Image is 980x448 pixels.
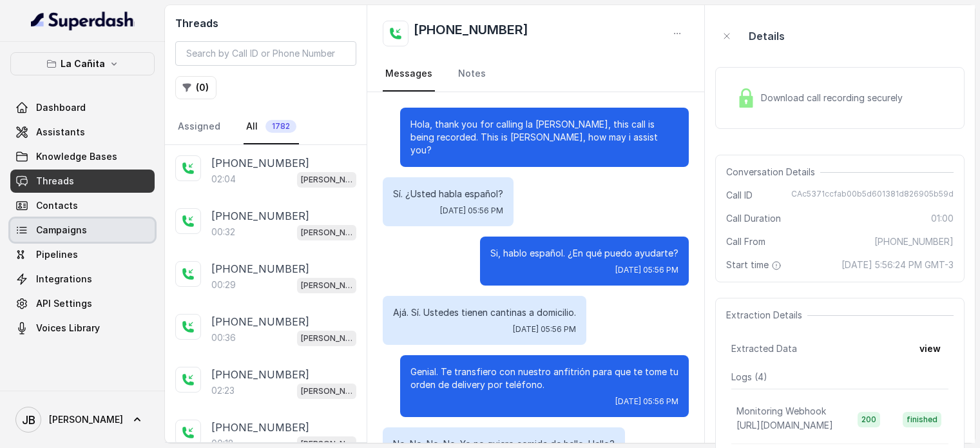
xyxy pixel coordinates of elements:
p: 00:36 [211,331,236,344]
p: 00:29 [211,278,236,291]
span: API Settings [36,297,92,310]
p: Details [749,28,785,44]
p: [PHONE_NUMBER] [211,367,309,382]
p: 02:04 [211,173,236,186]
span: [DATE] 05:56 PM [615,396,678,407]
span: Call From [726,235,765,248]
span: 200 [858,412,880,427]
span: Call ID [726,189,753,202]
span: [DATE] 5:56:24 PM GMT-3 [841,258,954,271]
a: Assigned [175,110,223,144]
img: Lock Icon [736,88,756,108]
span: Assistants [36,126,85,139]
p: La Cañita [61,56,105,72]
a: Contacts [10,194,155,217]
p: 00:32 [211,226,235,239]
a: Knowledge Bases [10,145,155,168]
span: Conversation Details [726,166,820,179]
p: Sí. ¿Usted habla español? [393,188,503,200]
nav: Tabs [175,110,356,144]
span: Call Duration [726,212,781,225]
a: [PERSON_NAME] [10,402,155,438]
a: Pipelines [10,243,155,266]
p: [PERSON_NAME] [301,173,352,186]
a: All1782 [244,110,299,144]
span: Start time [726,258,784,271]
p: 02:23 [211,384,235,397]
span: 1782 [265,120,296,133]
nav: Tabs [383,57,689,92]
button: view [912,337,948,360]
a: Assistants [10,121,155,144]
p: [PERSON_NAME] [301,226,352,239]
span: Pipelines [36,248,78,261]
span: Dashboard [36,101,86,114]
p: Si, hablo español. ¿En qué puedo ayudarte? [490,247,678,260]
a: Campaigns [10,219,155,242]
p: [PHONE_NUMBER] [211,208,309,224]
span: Download call recording securely [761,92,908,104]
span: 01:00 [931,212,954,225]
a: Dashboard [10,96,155,119]
span: [PHONE_NUMBER] [874,235,954,248]
span: Extraction Details [726,309,807,322]
h2: [PHONE_NUMBER] [414,21,528,46]
span: [PERSON_NAME] [49,413,123,426]
p: Logs ( 4 ) [731,371,948,384]
input: Search by Call ID or Phone Number [175,41,356,66]
a: Messages [383,57,435,92]
span: Extracted Data [731,342,797,355]
img: light.svg [31,10,135,31]
span: [URL][DOMAIN_NAME] [736,420,833,431]
p: [PHONE_NUMBER] [211,155,309,171]
span: Campaigns [36,224,87,237]
span: Integrations [36,273,92,286]
span: CAc5371ccfab00b5d601381d826905b59d [791,189,954,202]
p: [PERSON_NAME] [301,279,352,292]
p: [PHONE_NUMBER] [211,261,309,277]
a: Integrations [10,268,155,291]
a: API Settings [10,292,155,315]
span: [DATE] 05:56 PM [440,206,503,216]
p: Genial. Te transfiero con nuestro anfitrión para que te tome tu orden de delivery por teléfono. [410,365,678,391]
p: Monitoring Webhook [736,405,826,418]
span: Knowledge Bases [36,150,117,163]
span: [DATE] 05:56 PM [513,324,576,335]
p: [PHONE_NUMBER] [211,314,309,329]
span: [DATE] 05:56 PM [615,265,678,275]
h2: Threads [175,15,356,31]
p: [PERSON_NAME] [301,385,352,398]
p: Hola, thank you for calling la [PERSON_NAME], this call is being recorded. This is [PERSON_NAME],... [410,118,678,157]
p: Ajá. Sí. Ustedes tienen cantinas a domicilio. [393,306,576,319]
a: Notes [456,57,488,92]
button: La Cañita [10,52,155,75]
p: [PHONE_NUMBER] [211,420,309,435]
span: Contacts [36,199,78,212]
a: Threads [10,170,155,193]
span: Voices Library [36,322,100,335]
text: JB [22,413,35,427]
a: Voices Library [10,317,155,340]
span: finished [903,412,941,427]
p: [PERSON_NAME] [301,332,352,345]
span: Threads [36,175,74,188]
button: (0) [175,76,216,99]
